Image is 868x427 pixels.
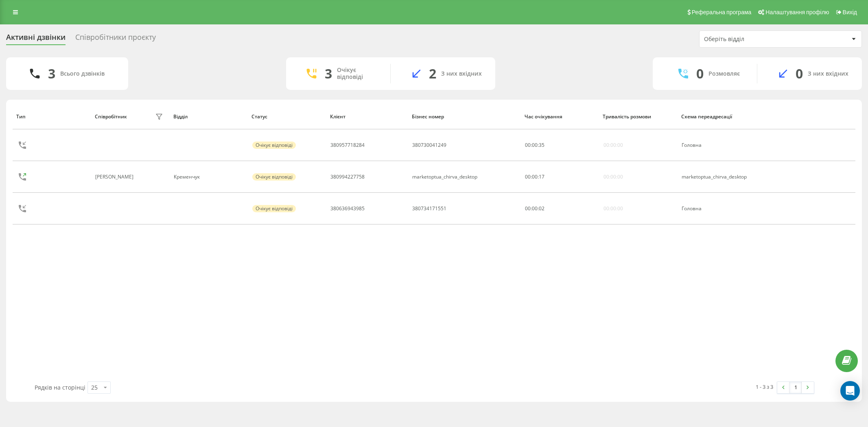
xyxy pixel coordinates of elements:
div: Бізнес номер [412,114,517,120]
div: 380957718284 [330,142,365,148]
div: marketoptua_chirva_desktop [412,174,477,180]
div: : : [525,206,544,211]
div: Активні дзвінки [6,33,66,46]
div: marketoptua_chirva_desktop [682,174,772,180]
a: 1 [789,382,802,393]
div: : : [525,174,544,180]
span: 00 [525,142,531,148]
div: : : [525,142,544,148]
div: З них вхідних [808,70,848,77]
div: 0 [696,66,704,81]
span: 00 [532,142,538,148]
div: [PERSON_NAME] [95,174,136,180]
div: 0 [796,66,803,81]
div: Тип [16,114,87,120]
div: Відділ [173,114,244,120]
div: Головна [682,206,772,211]
div: 380730041249 [412,142,446,148]
span: 00 [532,173,538,180]
span: 35 [539,142,544,148]
div: Час очікування [525,114,595,120]
div: 25 [91,383,98,392]
div: Кременчук [174,174,243,180]
span: Вихід [843,9,857,15]
div: 1 - 3 з 3 [756,383,773,391]
div: Оберіть відділ [704,36,801,43]
div: Статус [251,114,322,120]
span: 00 [532,205,538,212]
span: 17 [539,173,544,180]
div: З них вхідних [441,70,482,77]
div: Очікує відповіді [252,173,296,181]
div: 380994227758 [330,174,365,180]
span: Реферальна програма [692,9,752,15]
div: Співробітник [95,114,127,120]
div: Open Intercom Messenger [840,381,860,401]
div: Схема переадресації [681,114,773,120]
div: 380636943985 [330,206,365,211]
span: Рядків на сторінці [35,383,85,391]
div: Очікує відповіді [337,67,378,81]
div: 3 [325,66,332,81]
span: 00 [525,205,531,212]
span: 02 [539,205,544,212]
div: Всього дзвінків [60,70,105,77]
div: Розмовляє [708,70,740,77]
div: 00:00:00 [603,142,623,148]
div: Очікує відповіді [252,205,296,212]
div: 00:00:00 [603,206,623,211]
div: Співробітники проєкту [75,33,156,46]
div: 380734171551 [412,206,446,211]
div: 2 [429,66,436,81]
span: Налаштування профілю [765,9,829,15]
div: Тривалість розмови [603,114,673,120]
div: Головна [682,142,772,148]
div: Клієнт [330,114,404,120]
div: 3 [48,66,55,81]
div: 00:00:00 [603,174,623,180]
span: 00 [525,173,531,180]
div: Очікує відповіді [252,142,296,149]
